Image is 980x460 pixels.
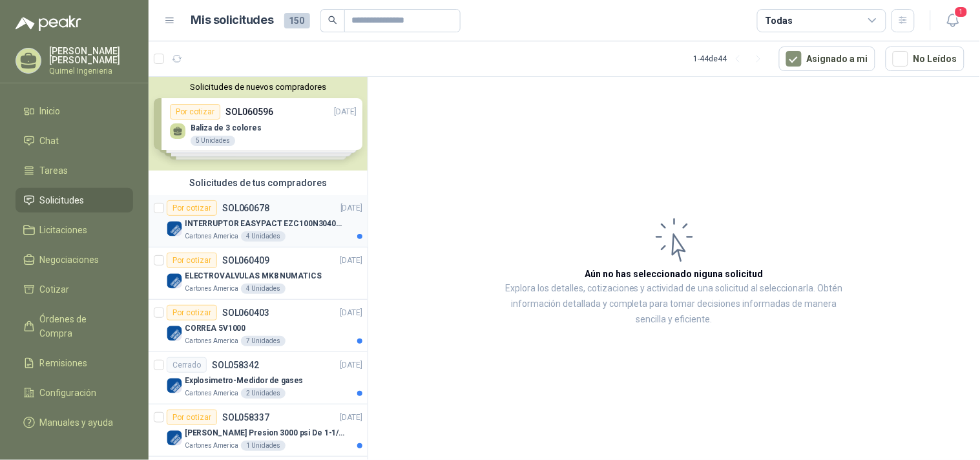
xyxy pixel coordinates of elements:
div: 4 Unidades [241,231,286,242]
span: search [328,16,337,25]
span: Cotizar [40,282,70,297]
span: Tareas [40,163,68,178]
a: Por cotizarSOL060409[DATE] Company LogoELECTROVALVULAS MK8 NUMATICSCartones America4 Unidades [149,247,368,300]
a: Chat [16,129,133,153]
p: SOL058342 [212,361,259,370]
h1: Mis solicitudes [191,11,274,30]
span: Configuración [40,386,97,400]
span: Solicitudes [40,193,85,207]
p: INTERRUPTOR EASYPACT EZC100N3040C 40AMP 25K [PERSON_NAME] [185,218,346,230]
span: Manuales y ayuda [40,415,114,430]
p: [DATE] [340,255,362,267]
div: Cerrado [167,357,207,373]
p: ELECTROVALVULAS MK8 NUMATICS [185,270,322,282]
p: SOL060409 [222,256,269,265]
span: Licitaciones [40,223,88,237]
a: Tareas [16,158,133,183]
p: SOL060678 [222,204,269,213]
p: Explora los detalles, cotizaciones y actividad de una solicitud al seleccionarla. Obtén informaci... [497,281,851,328]
p: Cartones America [185,441,238,451]
p: [DATE] [340,359,362,371]
button: 1 [941,9,964,32]
p: Cartones America [185,388,238,399]
span: 150 [284,13,310,28]
div: Por cotizar [167,305,217,320]
p: CORREA 5V1000 [185,322,245,335]
p: [DATE] [340,307,362,319]
a: CerradoSOL058342[DATE] Company LogoExplosimetro-Medidor de gasesCartones America2 Unidades [149,352,368,404]
a: Cotizar [16,277,133,302]
div: 2 Unidades [241,388,286,399]
span: Negociaciones [40,253,99,267]
p: [DATE] [340,202,362,214]
p: Explosimetro-Medidor de gases [185,375,304,387]
div: Por cotizar [167,253,217,268]
a: Configuración [16,381,133,405]
p: [DATE] [340,412,362,424]
div: Por cotizar [167,200,217,216]
p: [PERSON_NAME] [PERSON_NAME] [49,47,133,65]
img: Logo peakr [16,16,81,31]
img: Company Logo [167,430,182,446]
p: [PERSON_NAME] Presion 3000 psi De 1-1/4" [185,427,346,439]
p: Cartones America [185,284,238,294]
p: SOL060403 [222,308,269,317]
div: 1 Unidades [241,441,286,451]
a: Por cotizarSOL058337[DATE] Company Logo[PERSON_NAME] Presion 3000 psi De 1-1/4"Cartones America1 ... [149,404,368,457]
div: Solicitudes de tus compradores [149,171,368,195]
a: Licitaciones [16,218,133,242]
a: Órdenes de Compra [16,307,133,346]
div: 4 Unidades [241,284,286,294]
a: Solicitudes [16,188,133,213]
span: 1 [954,6,968,18]
span: Chat [40,134,59,148]
div: 1 - 44 de 44 [694,48,769,69]
p: Cartones America [185,231,238,242]
span: Órdenes de Compra [40,312,121,340]
h3: Aún no has seleccionado niguna solicitud [585,267,764,281]
span: Inicio [40,104,61,118]
img: Company Logo [167,326,182,341]
div: Solicitudes de nuevos compradoresPor cotizarSOL060596[DATE] Baliza de 3 colores5 UnidadesPor coti... [149,77,368,171]
button: Asignado a mi [779,47,875,71]
img: Company Logo [167,273,182,289]
a: Negociaciones [16,247,133,272]
a: Remisiones [16,351,133,375]
a: Por cotizarSOL060678[DATE] Company LogoINTERRUPTOR EASYPACT EZC100N3040C 40AMP 25K [PERSON_NAME]C... [149,195,368,247]
div: 7 Unidades [241,336,286,346]
a: Por cotizarSOL060403[DATE] Company LogoCORREA 5V1000Cartones America7 Unidades [149,300,368,352]
p: Quimel Ingenieria [49,67,133,75]
a: Manuales y ayuda [16,410,133,435]
img: Company Logo [167,378,182,393]
span: Remisiones [40,356,88,370]
p: SOL058337 [222,413,269,422]
button: No Leídos [886,47,964,71]
p: Cartones America [185,336,238,346]
a: Inicio [16,99,133,123]
div: Por cotizar [167,410,217,425]
img: Company Logo [167,221,182,236]
div: Todas [766,14,793,28]
button: Solicitudes de nuevos compradores [154,82,362,92]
